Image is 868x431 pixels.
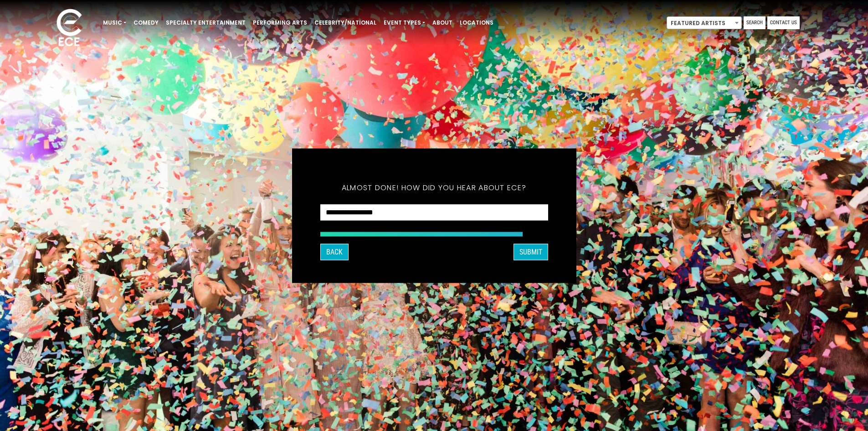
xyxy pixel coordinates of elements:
a: Event Types [380,15,429,31]
select: How did you hear about ECE [320,204,548,221]
span: Featured Artists [667,17,741,30]
img: ece_new_logo_whitev2-1.png [46,6,92,51]
a: About [429,15,456,31]
a: Comedy [130,15,162,31]
a: Music [99,15,130,31]
a: Search [744,16,765,29]
a: Contact Us [767,16,800,29]
button: Back [320,244,349,260]
button: SUBMIT [514,244,548,260]
h5: Almost done! How did you hear about ECE? [320,171,548,204]
span: Featured Artists [667,16,742,29]
a: Celebrity/National [311,15,380,31]
a: Locations [456,15,497,31]
a: Performing Arts [249,15,311,31]
a: Specialty Entertainment [162,15,249,31]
